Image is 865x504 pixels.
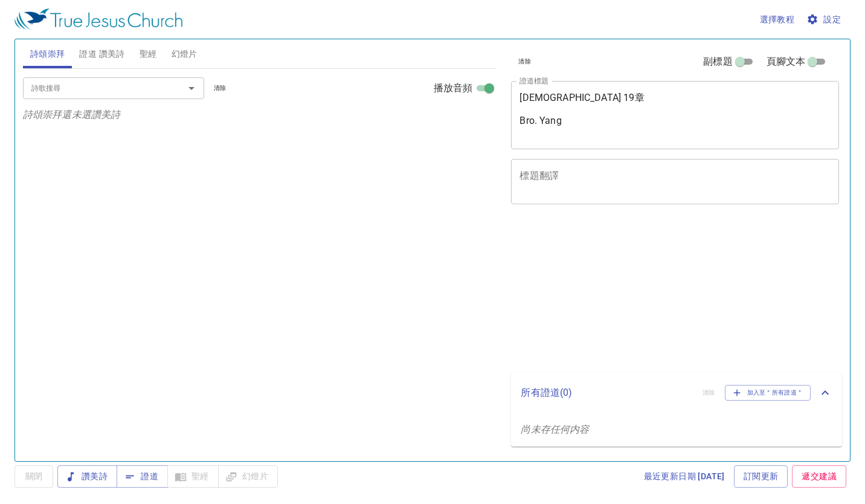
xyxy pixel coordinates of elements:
span: 選擇教程 [760,12,795,27]
span: 幻燈片 [172,47,198,62]
span: 播放音頻 [434,81,473,95]
button: 讚美詩 [57,465,117,488]
span: 副標題 [703,54,732,69]
a: 訂閱更新 [734,465,788,488]
img: True Jesus Church [14,8,182,30]
a: 最近更新日期 [DATE] [639,465,730,488]
span: 讚美詩 [67,469,108,484]
i: 尚未存任何内容 [521,424,589,435]
a: 遞交建議 [792,465,846,488]
i: 詩頌崇拜還未選讚美詩 [23,109,121,120]
span: 訂閱更新 [744,469,779,484]
span: 加入至＂所有證道＂ [733,387,803,398]
p: 所有證道 ( 0 ) [521,386,693,400]
span: 清除 [518,56,531,67]
button: 清除 [207,81,234,95]
button: 選擇教程 [755,8,800,31]
span: 頁腳文本 [767,54,806,69]
span: 聖經 [140,47,157,62]
button: Open [183,80,200,97]
span: 設定 [809,12,841,27]
div: 所有證道(0)清除加入至＂所有證道＂ [511,373,842,413]
span: 最近更新日期 [DATE] [644,469,725,484]
button: 加入至＂所有證道＂ [725,385,811,401]
iframe: from-child [506,217,775,368]
span: 證道 讚美詩 [79,47,124,62]
button: 設定 [804,8,846,31]
span: 清除 [214,83,227,94]
textarea: [DEMOGRAPHIC_DATA] 19章 Bro. Yang [519,92,831,138]
button: 證道 [117,465,168,488]
span: 遞交建議 [802,469,837,484]
span: 證道 [126,469,158,484]
button: 清除 [511,54,538,69]
span: 詩頌崇拜 [30,47,65,62]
